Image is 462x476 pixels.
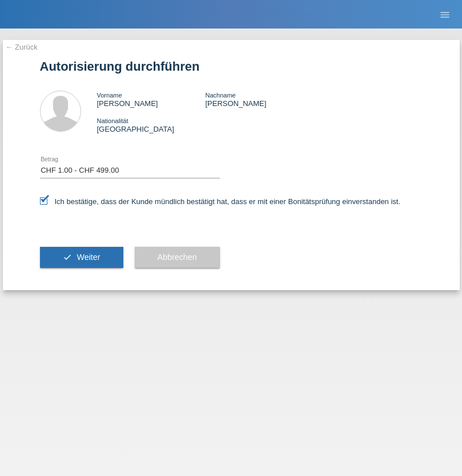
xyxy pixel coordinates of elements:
[205,92,235,99] span: Nachname
[97,91,206,108] div: [PERSON_NAME]
[40,247,123,268] button: check Weiter
[40,59,423,74] h1: Autorisierung durchführen
[97,92,122,99] span: Vorname
[77,253,100,262] span: Weiter
[205,91,314,108] div: [PERSON_NAME]
[439,9,451,21] i: menu
[6,43,38,51] a: ← Zurück
[433,11,456,18] a: menu
[158,253,197,262] span: Abbrechen
[97,117,128,124] span: Nationalität
[97,116,206,133] div: [GEOGRAPHIC_DATA]
[40,197,401,206] label: Ich bestätige, dass der Kunde mündlich bestätigt hat, dass er mit einer Bonitätsprüfung einversta...
[135,247,220,268] button: Abbrechen
[63,253,72,262] i: check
